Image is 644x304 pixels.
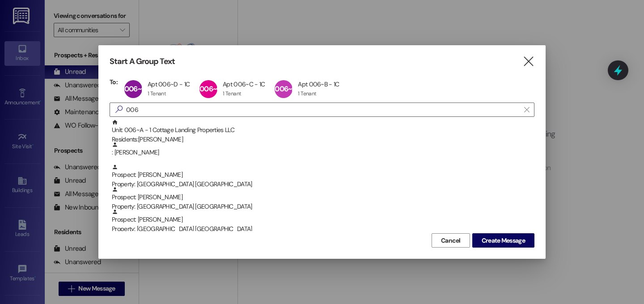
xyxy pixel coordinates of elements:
button: Clear text [520,103,534,116]
span: Cancel [441,236,461,245]
div: Residents: [PERSON_NAME] [112,135,534,144]
span: Create Message [482,236,525,245]
div: Apt 006~D - 1C [148,80,190,88]
div: Prospect: [PERSON_NAME]Property: [GEOGRAPHIC_DATA] [GEOGRAPHIC_DATA] [110,186,534,209]
div: Unit: 006~A - 1 Cottage Landing Properties LLC [112,119,534,145]
span: 006~C [199,84,221,94]
i:  [524,106,529,113]
h3: Start A Group Text [110,56,175,67]
div: 1 Tenant [223,90,241,97]
div: Prospect: [PERSON_NAME] [112,164,534,189]
i:  [522,57,534,66]
input: Search for any contact or apartment [126,103,520,116]
div: Unit: 006~A - 1 Cottage Landing Properties LLCResidents:[PERSON_NAME] [110,119,534,141]
div: Property: [GEOGRAPHIC_DATA] [GEOGRAPHIC_DATA] [112,224,534,234]
div: Property: [GEOGRAPHIC_DATA] [GEOGRAPHIC_DATA] [112,180,534,189]
div: 1 Tenant [148,90,166,97]
button: Create Message [472,233,534,248]
h3: To: [110,78,118,86]
button: Cancel [432,233,470,248]
span: 006~B [275,84,296,94]
div: Prospect: [PERSON_NAME] [112,209,534,234]
i:  [112,105,126,114]
div: Prospect: [PERSON_NAME] [112,186,534,212]
span: 006~D [124,84,146,94]
div: Apt 006~B - 1C [298,80,339,88]
div: Prospect: [PERSON_NAME]Property: [GEOGRAPHIC_DATA] [GEOGRAPHIC_DATA] [110,209,534,231]
div: 1 Tenant [298,90,316,97]
div: : [PERSON_NAME] [112,141,534,157]
div: : [PERSON_NAME] [110,141,534,164]
div: Prospect: [PERSON_NAME]Property: [GEOGRAPHIC_DATA] [GEOGRAPHIC_DATA] [110,164,534,186]
div: Property: [GEOGRAPHIC_DATA] [GEOGRAPHIC_DATA] [112,202,534,211]
div: Apt 006~C - 1C [223,80,265,88]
